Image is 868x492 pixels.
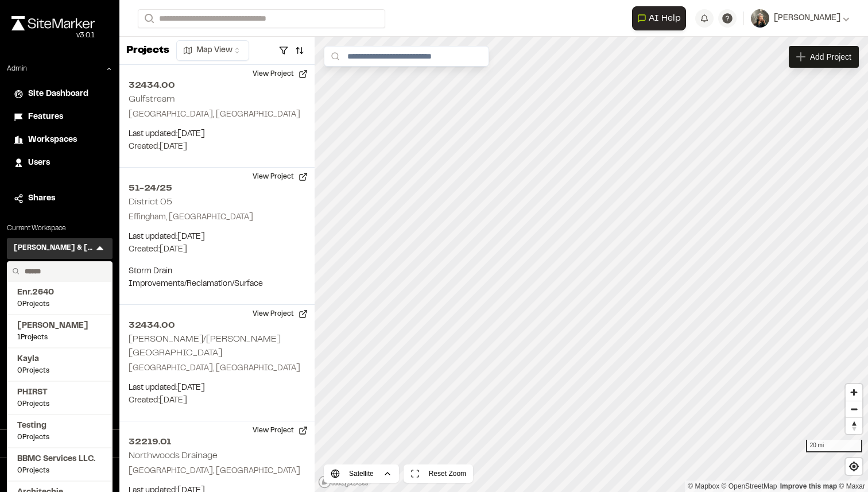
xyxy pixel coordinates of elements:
[318,475,369,489] a: Mapbox logo
[129,362,305,375] p: [GEOGRAPHIC_DATA], [GEOGRAPHIC_DATA]
[751,9,769,28] img: User
[129,452,218,460] h2: Northwoods Drainage
[688,482,719,490] a: Mapbox
[129,141,305,153] p: Created: [DATE]
[806,440,862,452] div: 20 mi
[11,16,95,30] img: rebrand.png
[17,453,102,476] a: BBMC Services LLC.0Projects
[315,37,868,492] canvas: Map
[846,418,862,434] span: Reset bearing to north
[126,43,169,59] p: Projects
[246,421,315,440] button: View Project
[17,299,102,309] span: 0 Projects
[246,168,315,186] button: View Project
[14,243,94,254] h3: [PERSON_NAME] & [PERSON_NAME] Inc.
[846,401,862,417] button: Zoom out
[17,399,102,409] span: 0 Projects
[129,128,305,141] p: Last updated: [DATE]
[129,95,175,103] h2: Gulfstream
[14,134,106,146] a: Workspaces
[246,305,315,323] button: View Project
[129,181,305,195] h2: 51-24/25
[28,192,55,205] span: Shares
[129,265,305,290] p: Storm Drain Improvements/Reclamation/Surface
[129,211,305,224] p: Effingham, [GEOGRAPHIC_DATA]
[810,51,851,63] span: Add Project
[11,30,95,41] div: Oh geez...please don't...
[129,319,305,332] h2: 32434.00
[129,79,305,92] h2: 32434.00
[28,134,77,146] span: Workspaces
[846,458,862,475] button: Find my location
[129,198,172,206] h2: District 05
[129,231,305,243] p: Last updated: [DATE]
[722,482,777,490] a: OpenStreetMap
[129,435,305,449] h2: 32219.01
[404,464,473,483] button: Reset Zoom
[17,286,102,309] a: Enr.26400Projects
[129,465,305,478] p: [GEOGRAPHIC_DATA], [GEOGRAPHIC_DATA]
[129,382,305,394] p: Last updated: [DATE]
[17,420,102,432] span: Testing
[780,482,837,490] a: Map feedback
[17,420,102,443] a: Testing0Projects
[774,12,840,25] span: [PERSON_NAME]
[846,401,862,417] span: Zoom out
[28,157,50,169] span: Users
[17,353,102,376] a: Kayla0Projects
[17,386,102,399] span: PHIRST
[17,386,102,409] a: PHIRST0Projects
[129,394,305,407] p: Created: [DATE]
[17,466,102,476] span: 0 Projects
[138,9,158,28] button: Search
[14,111,106,123] a: Features
[839,482,865,490] a: Maxar
[846,384,862,401] button: Zoom in
[7,223,113,234] p: Current Workspace
[14,88,106,100] a: Site Dashboard
[17,320,102,332] span: [PERSON_NAME]
[28,88,88,100] span: Site Dashboard
[129,335,281,357] h2: [PERSON_NAME]/[PERSON_NAME][GEOGRAPHIC_DATA]
[17,353,102,366] span: Kayla
[324,464,399,483] button: Satellite
[28,111,63,123] span: Features
[129,109,305,121] p: [GEOGRAPHIC_DATA], [GEOGRAPHIC_DATA]
[17,286,102,299] span: Enr.2640
[7,64,27,74] p: Admin
[129,243,305,256] p: Created: [DATE]
[14,192,106,205] a: Shares
[649,11,681,25] span: AI Help
[246,65,315,83] button: View Project
[17,366,102,376] span: 0 Projects
[17,320,102,343] a: [PERSON_NAME]1Projects
[632,6,686,30] button: Open AI Assistant
[14,157,106,169] a: Users
[846,417,862,434] button: Reset bearing to north
[632,6,691,30] div: Open AI Assistant
[751,9,850,28] button: [PERSON_NAME]
[17,453,102,466] span: BBMC Services LLC.
[17,432,102,443] span: 0 Projects
[17,332,102,343] span: 1 Projects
